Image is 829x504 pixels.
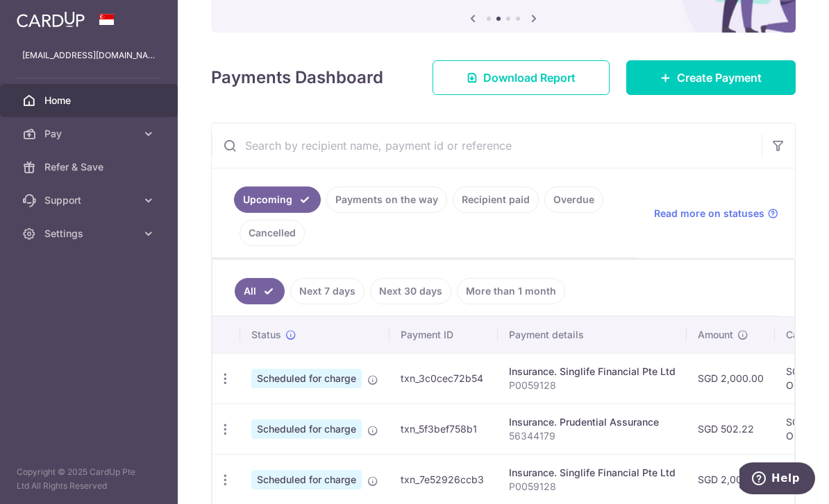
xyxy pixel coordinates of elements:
[44,227,136,241] span: Settings
[22,49,156,62] p: [EMAIL_ADDRESS][DOMAIN_NAME]
[290,278,365,304] a: Next 7 days
[44,160,136,174] span: Refer & Save
[234,186,321,213] a: Upcoming
[509,365,676,379] div: Insurance. Singlife Financial Pte Ltd
[251,369,362,388] span: Scheduled for charge
[483,69,576,86] span: Download Report
[698,328,733,342] span: Amount
[509,415,676,429] div: Insurance. Prudential Assurance
[626,60,796,95] a: Create Payment
[326,186,447,213] a: Payments on the way
[240,220,305,246] a: Cancelled
[211,65,383,90] h4: Payments Dashboard
[390,317,498,353] th: Payment ID
[687,403,775,454] td: SGD 502.22
[370,278,451,304] a: Next 30 days
[457,278,565,304] a: More than 1 month
[17,11,85,28] img: CardUp
[235,278,285,304] a: All
[44,94,136,107] span: Home
[44,127,136,141] span: Pay
[251,419,362,439] span: Scheduled for charge
[654,207,778,220] a: Read more on statuses
[498,317,687,353] th: Payment details
[509,480,676,494] p: P0059128
[509,379,676,392] p: P0059128
[433,60,610,95] a: Download Report
[509,429,676,443] p: 56344179
[212,123,762,168] input: Search by recipient name, payment id or reference
[509,466,676,480] div: Insurance. Singlife Financial Pte Ltd
[544,186,603,213] a: Overdue
[390,353,498,403] td: txn_3c0cec72b54
[251,470,362,489] span: Scheduled for charge
[654,207,764,220] span: Read more on statuses
[390,403,498,454] td: txn_5f3bef758b1
[251,328,281,342] span: Status
[44,193,136,207] span: Support
[677,69,762,86] span: Create Payment
[739,462,815,497] iframe: Opens a widget where you can find more information
[687,353,775,403] td: SGD 2,000.00
[453,186,539,213] a: Recipient paid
